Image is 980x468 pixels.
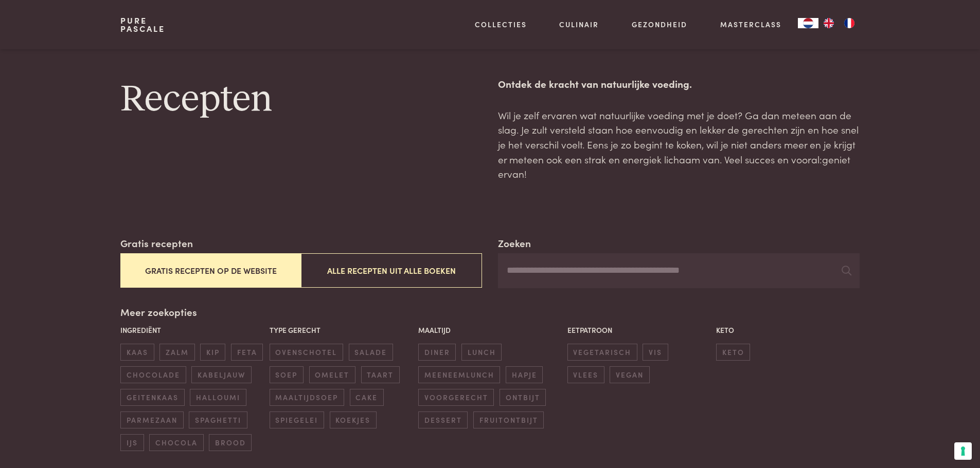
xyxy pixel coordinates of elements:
[567,344,637,361] span: vegetarisch
[473,411,544,428] span: fruitontbijt
[643,344,668,361] span: vis
[418,325,562,335] p: Maaltijd
[120,236,193,251] label: Gratis recepten
[720,19,781,30] a: Masterclass
[349,344,393,361] span: salade
[120,366,186,383] span: chocolade
[191,366,251,383] span: kabeljauw
[818,18,839,28] a: EN
[120,434,144,451] span: ijs
[200,344,225,361] span: kip
[559,19,599,30] a: Culinair
[120,77,482,123] h1: Recepten
[461,344,502,361] span: lunch
[350,389,384,406] span: cake
[418,411,468,428] span: dessert
[120,325,264,335] p: Ingrediënt
[418,366,500,383] span: meeneemlunch
[309,366,355,383] span: omelet
[120,253,301,288] button: Gratis recepten op de website
[231,344,263,361] span: feta
[500,389,546,406] span: ontbijt
[506,366,543,383] span: hapje
[270,411,324,428] span: spiegelei
[418,389,494,406] span: voorgerecht
[798,18,818,28] a: NL
[301,253,482,288] button: Alle recepten uit alle boeken
[120,411,183,428] span: parmezaan
[209,434,252,451] span: brood
[475,19,527,30] a: Collecties
[270,344,343,361] span: ovenschotel
[567,325,711,335] p: Eetpatroon
[149,434,203,451] span: chocola
[361,366,400,383] span: taart
[610,366,649,383] span: vegan
[330,411,377,428] span: koekjes
[498,77,692,90] strong: Ontdek de kracht van natuurlijke voeding.
[270,366,304,383] span: soep
[270,389,344,406] span: maaltijdsoep
[159,344,194,361] span: zalm
[498,236,531,251] label: Zoeken
[120,389,184,406] span: geitenkaas
[120,344,154,361] span: kaas
[818,18,860,28] ul: Language list
[716,325,860,335] p: Keto
[190,389,246,406] span: halloumi
[498,108,859,181] p: Wil je zelf ervaren wat natuurlijke voeding met je doet? Ga dan meteen aan de slag. Je zult verst...
[954,442,972,460] button: Uw voorkeuren voor toestemming voor trackingtechnologieën
[798,18,860,28] aside: Language selected: Nederlands
[716,344,750,361] span: keto
[798,18,818,28] div: Language
[839,18,860,28] a: FR
[270,325,413,335] p: Type gerecht
[189,411,247,428] span: spaghetti
[418,344,456,361] span: diner
[567,366,604,383] span: vlees
[632,19,687,30] a: Gezondheid
[120,16,165,33] a: PurePascale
